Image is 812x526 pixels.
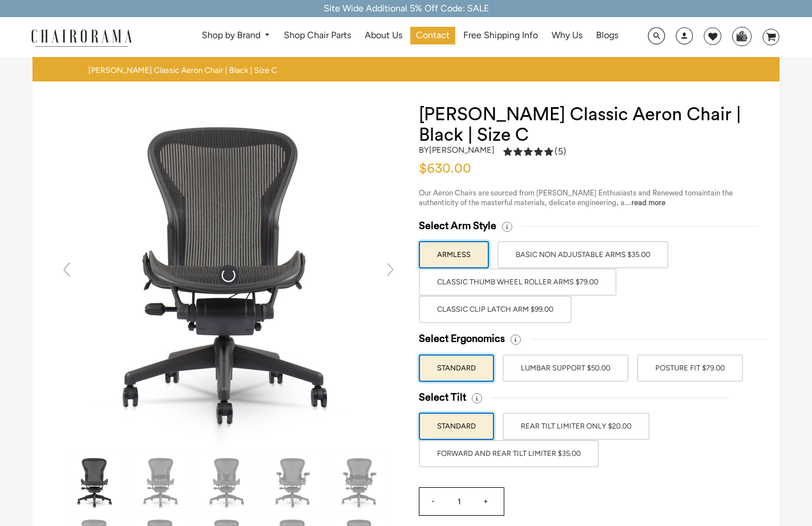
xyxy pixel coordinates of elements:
h1: [PERSON_NAME] Classic Aeron Chair | Black | Size C [419,104,757,145]
a: [PERSON_NAME] [429,145,495,155]
nav: breadcrumbs [88,66,281,76]
span: [PERSON_NAME] Classic Aeron Chair | Black | Size C [88,66,277,76]
a: Shop by Brand [196,27,276,44]
label: LUMBAR SUPPORT $50.00 [503,354,629,382]
span: Our Aeron Chairs are sourced from [PERSON_NAME] Enthusiasts and Renewed to [419,189,692,197]
label: Classic Clip Latch Arm $99.00 [419,296,572,323]
img: Herman Miller Classic Aeron Chair | Black | Size C - chairorama [67,454,124,511]
a: Blogs [590,27,624,44]
span: $630.00 [419,162,471,176]
span: Contact [416,30,450,42]
label: BASIC NON ADJUSTABLE ARMS $35.00 [497,241,668,268]
img: Herman Miller Classic Aeron Chair | Black | Size C - chairorama [331,454,388,511]
span: Blogs [596,30,618,42]
h2: by [419,145,495,155]
span: About Us [365,30,402,42]
span: Free Shipping Info [463,30,538,42]
img: Herman Miller Classic Aeron Chair | Black | Size C - chairorama [265,454,322,511]
img: Herman Miller Classic Aeron Chair | Black | Size C - chairorama [199,454,256,511]
span: Select Arm Style [419,219,496,233]
span: Select Ergonomics [419,332,505,345]
a: read more [631,199,666,206]
img: Herman Miller Classic Aeron Chair | Black | Size C - chairorama [133,454,190,511]
input: + [472,488,499,515]
a: Shop Chair Parts [278,27,357,44]
label: Classic Thumb Wheel Roller Arms $79.00 [419,268,617,296]
span: (5) [554,146,566,158]
img: Herman Miller Classic Aeron Chair | Black | Size C - chairorama [58,104,399,446]
span: Shop Chair Parts [284,30,351,42]
a: Why Us [546,27,588,44]
label: FORWARD AND REAR TILT LIMITER $35.00 [419,440,599,467]
a: Contact [410,27,455,44]
label: POSTURE FIT $79.00 [637,354,743,382]
img: chairorama [25,27,138,47]
a: About Us [359,27,408,44]
label: STANDARD [419,413,494,440]
nav: DesktopNavigation [187,27,634,48]
a: Free Shipping Info [458,27,544,44]
a: Herman Miller Classic Aeron Chair | Black | Size C - chairorama [58,269,399,280]
div: 5.0 rating (5 votes) [503,145,566,157]
input: - [419,488,447,515]
label: ARMLESS [419,241,489,268]
a: 5.0 rating (5 votes) [503,145,566,161]
span: Select Tilt [419,391,466,404]
span: Why Us [552,30,582,42]
label: STANDARD [419,354,494,382]
img: WhatsApp_Image_2024-07-12_at_16.23.01.webp [733,27,750,44]
label: REAR TILT LIMITER ONLY $20.00 [503,413,650,440]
